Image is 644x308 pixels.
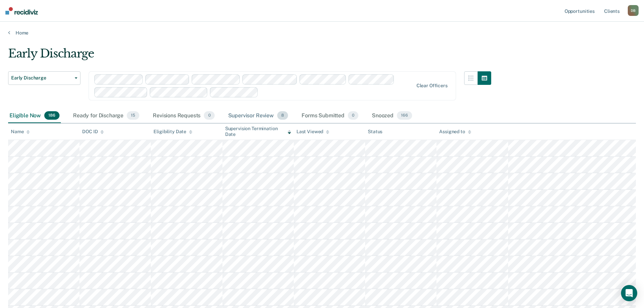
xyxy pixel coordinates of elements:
div: Last Viewed [296,129,329,135]
span: 0 [204,111,214,120]
div: Supervisor Review8 [227,109,290,123]
span: 15 [127,111,139,120]
div: Status [368,129,382,135]
span: 186 [44,111,59,120]
span: Early Discharge [11,75,72,81]
button: DB [628,5,639,16]
div: Ready for Discharge15 [72,109,141,123]
img: Recidiviz [5,7,38,15]
div: Clear officers [416,83,448,89]
div: Revisions Requests0 [151,109,216,123]
div: D B [628,5,639,16]
div: Snoozed166 [371,109,413,123]
div: DOC ID [82,129,104,135]
span: 166 [397,111,412,120]
span: 8 [277,111,288,120]
div: Assigned to [439,129,471,135]
div: Name [11,129,30,135]
button: Early Discharge [8,71,80,85]
div: Eligibility Date [153,129,192,135]
div: Early Discharge [8,47,491,66]
div: Forms Submitted0 [300,109,360,123]
span: 0 [348,111,358,120]
div: Open Intercom Messenger [621,285,637,301]
div: Eligible Now186 [8,109,61,123]
a: Home [8,30,636,36]
div: Supervision Termination Date [225,126,291,137]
